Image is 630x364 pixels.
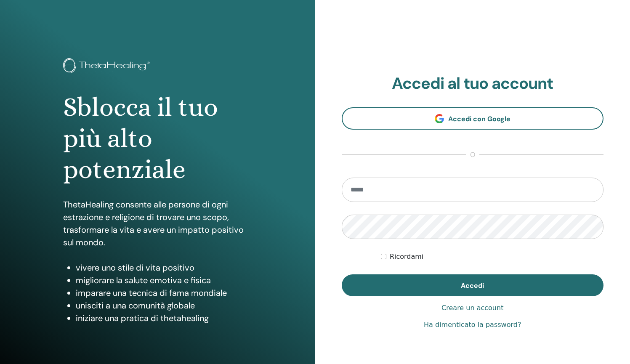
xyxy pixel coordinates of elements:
[63,92,252,186] h1: Sblocca il tuo più alto potenziale
[461,281,484,290] span: Accedi
[448,114,510,123] span: Accedi con Google
[76,299,252,312] li: unisciti a una comunità globale
[76,274,252,287] li: migliorare la salute emotiva e fisica
[76,261,252,274] li: vivere uno stile di vita positivo
[76,312,252,324] li: iniziare una pratica di thetahealing
[63,198,252,249] p: ThetaHealing consente alle persone di ogni estrazione e religione di trovare uno scopo, trasforma...
[466,150,479,160] span: o
[424,320,521,330] a: Ha dimenticato la password?
[381,252,603,262] div: Keep me authenticated indefinitely or until I manually logout
[342,274,604,296] button: Accedi
[390,252,423,262] label: Ricordami
[342,74,604,93] h2: Accedi al tuo account
[441,303,503,313] a: Creare un account
[76,287,252,299] li: imparare una tecnica di fama mondiale
[342,107,604,130] a: Accedi con Google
